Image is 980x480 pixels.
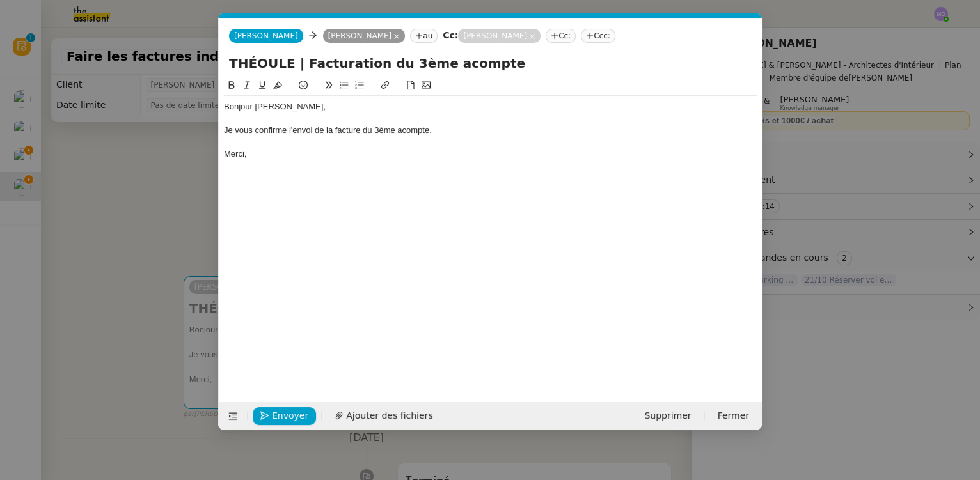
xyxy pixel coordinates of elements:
[224,148,757,160] div: Merci,
[229,54,752,73] input: Subject
[443,30,458,40] strong: Cc:
[224,125,757,136] div: Je vous confirme l'envoi de la facture du 3ème acompte.
[644,408,691,423] span: Supprimer
[410,29,438,43] nz-tag: au
[546,29,576,43] nz-tag: Cc:
[224,101,757,112] div: Bonjour [PERSON_NAME],
[253,407,316,425] button: Envoyer
[636,407,699,425] button: Supprimer
[718,408,749,423] span: Fermer
[710,407,757,425] button: Fermer
[581,29,615,43] nz-tag: Ccc:
[327,407,440,425] button: Ajouter des fichiers
[323,29,406,43] nz-tag: [PERSON_NAME]
[272,408,308,423] span: Envoyer
[458,29,541,43] nz-tag: [PERSON_NAME]
[234,31,298,40] span: [PERSON_NAME]
[346,408,432,423] span: Ajouter des fichiers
